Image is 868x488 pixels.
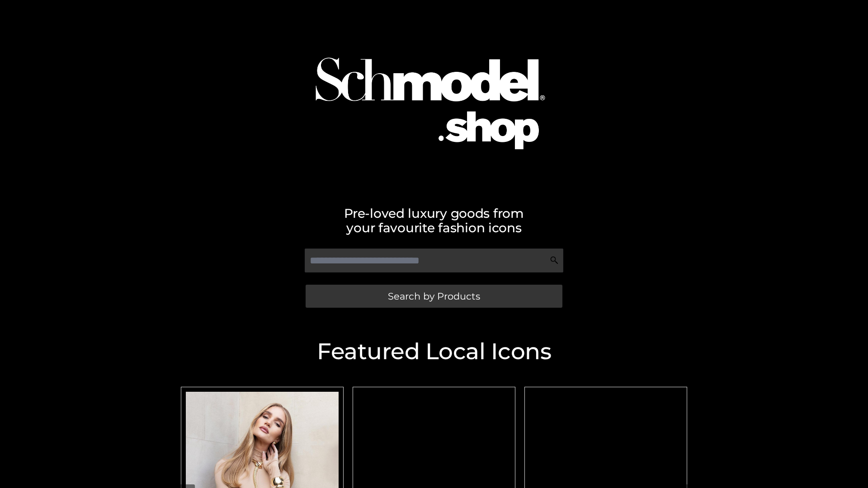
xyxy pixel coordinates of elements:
a: Search by Products [306,285,562,308]
img: Search Icon [550,256,559,265]
h2: Featured Local Icons​ [176,340,692,363]
span: Search by Products [388,291,480,301]
h2: Pre-loved luxury goods from your favourite fashion icons [176,206,692,235]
